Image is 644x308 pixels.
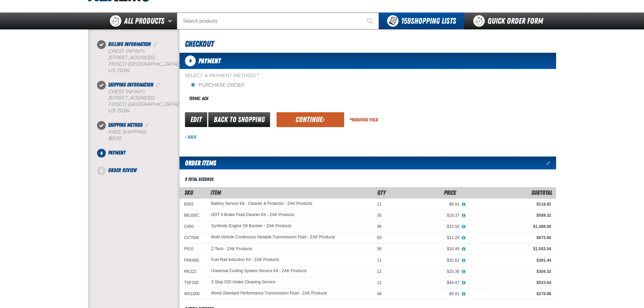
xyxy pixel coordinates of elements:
[101,121,180,149] li: Shipping Method. Step 3 of 5. Completed
[362,13,379,29] button: Start Searching
[377,258,381,263] span: 12
[391,224,459,229] div: $15.50
[185,91,368,106] div: Terms: ACH
[469,269,551,274] div: $304.32
[377,224,381,229] span: 96
[144,122,151,128] a: Edit Shipping Method
[391,213,459,218] div: $16.37
[377,291,381,296] span: 48
[180,198,207,210] td: B303
[108,167,137,173] span: Order Review
[185,134,196,140] a: Back
[97,149,106,158] span: 4
[190,82,244,89] label: Purchase Order
[277,112,344,127] button: Continue
[116,68,129,73] bdo: 75034
[208,112,270,127] a: Back to Shopping
[211,189,221,196] span: Item
[531,189,552,196] span: Subtotal
[108,108,115,114] span: US
[108,95,154,101] span: [STREET_ADDRESS]
[185,39,214,49] span: Checkout
[469,280,551,285] div: $533.64
[211,258,279,262] a: Fuel Rail Induction Kit - ZAK Products
[108,61,126,67] span: FRISCO
[377,202,381,207] span: 12
[459,202,468,208] button: View All Prices for Battery Service Kit - Cleaner & Protector - ZAK Products
[108,136,121,141] strong: $0.00
[108,68,115,73] span: US
[180,243,207,255] td: F610
[180,255,207,266] td: FRK660
[469,202,551,207] div: $118.92
[97,166,106,175] span: 5
[185,55,196,66] span: 4
[211,224,291,229] a: Synthetic Engine Oil Booster - ZAK Products
[377,235,381,240] span: 60
[469,235,551,240] div: $675.60
[116,108,129,114] bdo: 75034
[459,291,468,297] button: View All Prices for World Standard Performance Transmission Fluid - ZAK Products
[377,280,381,285] span: 12
[469,258,551,263] div: $391.44
[166,13,177,29] button: Open All Products pages
[108,122,143,128] span: Shipping Method
[108,89,144,95] span: Crest Infiniti
[469,246,551,252] div: $1,583.04
[391,202,459,207] div: $9.91
[211,269,307,274] a: Universal Cooling System Service Kit - ZAK Products
[459,269,468,275] button: View All Prices for Universal Cooling System Service Kit - ZAK Products
[108,101,126,107] span: FRISCO
[401,16,411,26] strong: 159
[108,129,180,142] div: Free Shipping:
[185,189,193,196] a: SKU
[377,189,386,196] span: Qty
[198,57,221,65] span: Payment
[444,189,456,196] span: Price
[391,291,459,297] div: $5.81
[211,246,252,251] a: Z-Tech - ZAK Products
[124,15,164,27] span: All Products
[459,235,468,241] button: View All Prices for Multi-Vehicle Continuous Variable Transmission Fluid - ZAK Products
[377,269,381,274] span: 12
[177,13,379,29] input: Search
[108,81,153,88] span: Shipping Information
[180,266,207,277] td: RK222
[546,161,556,165] a: Edit items
[96,40,180,174] nav: Checkout steps. Current step is Payment. Step 4 of 5
[108,41,151,47] span: Billing Information
[469,291,551,297] div: $278.88
[401,16,456,26] span: Shopping Lists
[180,210,207,221] td: BK200C
[101,81,180,121] li: Shipping Information. Step 2 of 5. Completed
[391,258,459,263] div: $32.62
[391,235,459,240] div: $11.26
[128,61,178,67] span: [GEOGRAPHIC_DATA]
[459,246,468,252] button: View All Prices for Z-Tech - ZAK Products
[108,149,125,156] span: Payment
[101,149,180,166] li: Payment. Step 4 of 5. Not Completed
[469,213,551,218] div: $589.32
[391,269,459,274] div: $25.36
[180,288,207,300] td: WS1000
[377,246,381,251] span: 96
[377,213,381,218] span: 36
[211,280,276,285] a: 2-Step GDI Intake Cleaning Service
[101,166,180,174] li: Order Review. Step 5 of 5. Not Completed
[180,277,207,288] td: TSF200
[190,82,196,88] input: Purchase Order
[391,280,459,285] div: $44.47
[379,13,464,29] button: You have 159 Shopping Lists. Open to view details
[155,81,162,88] a: Edit Shipping Information
[185,73,368,79] span: Select a Payment Method
[185,176,214,183] div: 9 total records
[464,13,556,29] a: Quick Order Form
[469,224,551,229] div: $1,488.00
[211,213,295,217] a: DOT 4 Brake Fluid Cleaner Kit - ZAK Products
[108,55,154,61] span: [STREET_ADDRESS]
[211,291,327,296] a: World Standard Performance Transmission Fluid - ZAK Products
[180,157,216,169] h2: Order Items
[459,280,468,286] button: View All Prices for 2-Step GDI Intake Cleaning Service
[152,41,159,47] a: Edit Billing Information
